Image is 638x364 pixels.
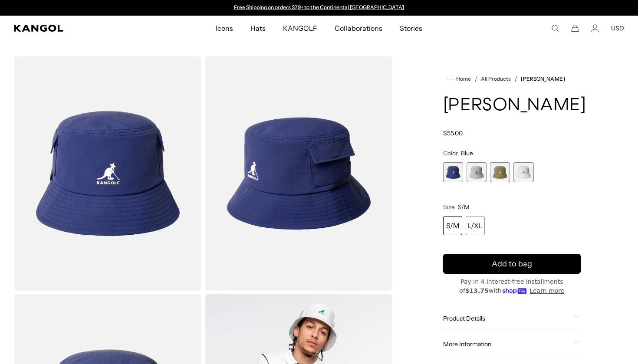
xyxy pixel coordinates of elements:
a: Account [591,24,599,32]
slideshow-component: Announcement bar [230,4,408,11]
nav: breadcrumbs [443,74,581,84]
span: $55.00 [443,129,463,137]
div: 3 of 4 [490,162,510,182]
h1: [PERSON_NAME] [443,96,581,115]
div: S/M [443,216,462,235]
a: Home [447,75,471,83]
a: All Products [481,76,511,82]
img: color-blue [14,56,201,291]
a: Free Shipping on orders $79+ to the Continental [GEOGRAPHIC_DATA] [234,4,405,10]
span: Hats [250,16,266,41]
a: Collaborations [326,16,391,41]
img: color-blue [205,56,392,291]
span: Blue [461,149,473,157]
div: 1 of 4 [443,162,463,182]
label: White [513,162,533,182]
a: Icons [207,16,242,41]
label: Blue [443,162,463,182]
span: Home [454,76,471,82]
button: Cart [571,24,579,32]
li: / [471,74,477,84]
span: KANGOLF [283,16,317,41]
button: Add to bag [443,254,581,274]
a: Kangol [14,25,143,32]
span: Add to bag [492,258,532,270]
div: 2 of 4 [467,162,487,182]
div: Announcement [230,4,408,11]
div: 1 of 2 [230,4,408,11]
a: KANGOLF [274,16,326,41]
span: Product Details [443,315,570,322]
span: More Information [443,340,570,348]
a: [PERSON_NAME] [521,76,565,82]
span: Color [443,149,458,157]
label: Khaki [490,162,510,182]
a: Hats [242,16,274,41]
a: Stories [391,16,431,41]
summary: Search here [551,24,559,32]
span: Stories [400,16,422,41]
span: Icons [216,16,233,41]
button: USD [611,24,624,32]
span: Size [443,203,455,211]
span: S/M [458,203,470,211]
label: Grey [467,162,487,182]
div: L/XL [466,216,485,235]
span: Collaborations [335,16,382,41]
li: / [511,74,517,84]
div: 4 of 4 [513,162,533,182]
